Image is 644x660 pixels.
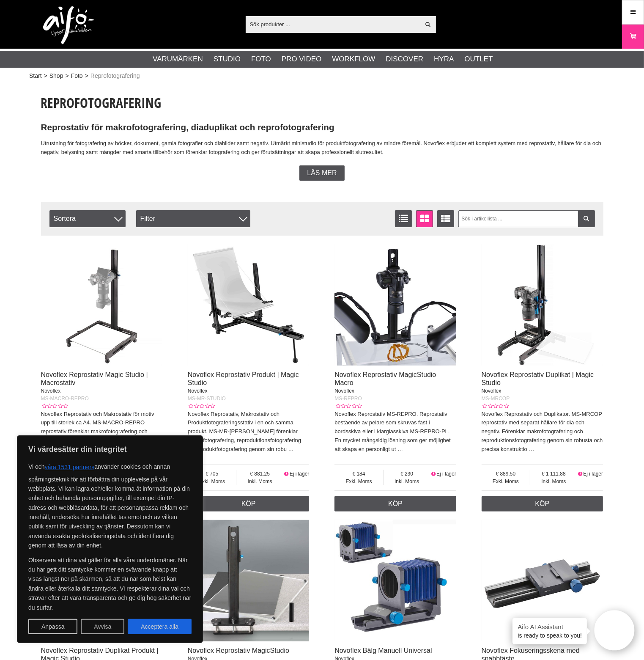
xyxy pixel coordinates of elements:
[334,371,436,386] a: Novoflex Reprostativ MagicStudio Macro
[188,520,310,642] img: Novoflex Reprostativ MagicStudio
[85,71,88,80] span: >
[282,54,321,65] a: Pro Video
[482,470,530,478] span: 889.50
[236,478,283,485] span: Inkl. Moms
[530,470,577,478] span: 1 111.88
[188,478,236,485] span: Exkl. Moms
[43,6,94,44] img: logo.png
[188,396,226,401] span: MS-MR-STUDIO
[577,471,584,477] i: Ej i lager
[44,71,47,80] span: >
[45,459,95,475] button: våra 1531 partners
[41,139,603,157] p: Utrustning för fotografering av böcker, dokument, gamla fotografier och diabilder samt negativ. U...
[518,622,582,631] h4: Aifo AI Assistant
[65,71,69,80] span: >
[334,496,456,511] a: Köp
[41,244,163,366] img: Novoflex Reprostativ Magic Studio | Macrostativ
[71,71,83,80] a: Foto
[334,410,456,454] p: Novoflex Reprostativ MS-REPRO. Reprostativ bestående av pelare som skruvas fast i bordsskiva elle...
[386,54,423,65] a: Discover
[28,459,192,550] p: Vi och använder cookies och annan spårningsteknik för att förbättra din upplevelse på vår webbpla...
[188,470,236,478] span: 705
[128,619,192,634] button: Acceptera alla
[437,210,454,227] a: Utökad listvisning
[482,496,603,511] a: Köp
[307,169,337,177] span: Läs mer
[482,371,594,386] a: Novoflex Reprostativ Duplikat | Magic Studio
[434,54,454,65] a: Hyra
[28,555,192,612] p: Observera att dina val gäller för alla våra underdomäner. När du har gett ditt samtycke kommer en...
[290,471,310,477] span: Ej i lager
[482,478,530,485] span: Exkl. Moms
[41,402,68,410] div: Kundbetyg: 0
[188,388,208,394] span: Novoflex
[332,54,375,65] a: Workflow
[28,619,77,634] button: Anpassa
[288,446,294,452] a: …
[29,71,42,80] a: Start
[464,54,493,65] a: Outlet
[436,471,456,477] span: Ej i lager
[416,210,433,227] a: Fönstervisning
[334,478,383,485] span: Exkl. Moms
[334,470,383,478] span: 184
[41,121,603,134] h2: Reprostativ för makrofotografering, diaduplikat och reprofotografering
[49,210,126,227] span: Sortera
[384,470,430,478] span: 230
[529,446,534,452] a: …
[482,388,501,394] span: Novoflex
[530,478,577,485] span: Inkl. Moms
[283,471,290,477] i: Ej i lager
[395,210,412,227] a: Listvisning
[81,619,124,634] button: Avvisa
[512,618,587,644] div: is ready to speak to you!
[214,54,241,65] a: Studio
[90,71,140,80] span: Reprofotografering
[482,396,510,401] span: MS-MRCOP
[482,402,509,410] div: Kundbetyg: 0
[334,520,456,642] img: Novoflex Bälg Manuell Universal
[188,496,310,511] a: Köp
[236,470,283,478] span: 881.25
[482,410,603,454] p: Novoflex Reprostativ och Duplikator. MS-MRCOP reprostativ med separat hållare för dia och negativ...
[334,396,362,401] span: MS-REPRO
[334,388,354,394] span: Novoflex
[188,244,310,366] img: Novoflex Reprostativ Produkt | Magic Studio
[188,402,215,410] div: Kundbetyg: 0
[28,444,192,454] p: Vi värdesätter din integritet
[430,471,436,477] i: Ej i lager
[41,396,89,401] span: MS-MACRO-REPRO
[153,54,203,65] a: Varumärken
[41,371,148,386] a: Novoflex Reprostativ Magic Studio | Macrostativ
[188,371,299,386] a: Novoflex Reprostativ Produkt | Magic Studio
[458,210,595,227] input: Sök i artikellista ...
[49,71,63,80] a: Shop
[334,244,456,366] img: Novoflex Reprostativ MagicStudio Macro
[17,435,203,643] div: Vi värdesätter din integritet
[482,520,603,642] img: Novoflex Fokuseringsskena med snabbfäste
[482,244,603,366] img: Novoflex Reprostativ Duplikat | Magic Studio
[41,93,603,112] h1: Reprofotografering
[136,210,250,227] div: Filter
[41,388,61,394] span: Novoflex
[334,402,362,410] div: Kundbetyg: 0
[578,210,595,227] a: Filtrera
[246,18,420,30] input: Sök produkter ...
[384,478,430,485] span: Inkl. Moms
[397,446,403,452] a: …
[188,410,310,454] p: Novoflex Reprostativ, Makrostativ och Produktfotograferingsstativ i en och samma produkt. MS-MR-[...
[41,410,163,454] p: Novoflex Reprostativ och Makrostativ för motiv upp till storlek ca A4. MS-MACRO-REPRO reprostativ...
[251,54,271,65] a: Foto
[188,647,289,654] a: Novoflex Reprostativ MagicStudio
[334,647,432,654] a: Novoflex Bälg Manuell Universal
[583,471,603,477] span: Ej i lager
